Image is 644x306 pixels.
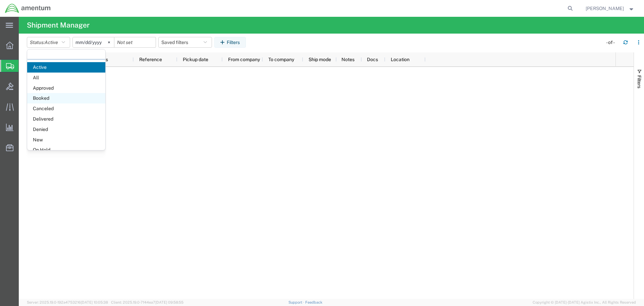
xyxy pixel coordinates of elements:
[27,37,70,48] button: Status:Active
[268,57,294,62] span: To company
[27,300,108,304] span: Server: 2025.19.0-192a4753216
[139,57,162,62] span: Reference
[158,37,212,48] button: Saved filters
[214,37,246,48] button: Filters
[27,103,105,114] span: Canceled
[27,135,105,145] span: New
[341,57,355,62] span: Notes
[81,300,108,304] span: [DATE] 10:05:38
[585,4,635,12] button: [PERSON_NAME]
[114,37,156,47] input: Not set
[27,145,105,155] span: On Hold
[228,57,260,62] span: From company
[27,114,105,124] span: Delivered
[305,300,322,304] a: Feedback
[288,300,305,304] a: Support
[73,37,114,47] input: Not set
[367,57,378,62] span: Docs
[183,57,208,62] span: Pickup date
[533,300,636,305] span: Copyright © [DATE]-[DATE] Agistix Inc., All Rights Reserved
[27,93,105,103] span: Booked
[155,300,183,304] span: [DATE] 09:58:55
[27,124,105,135] span: Denied
[391,57,410,62] span: Location
[111,300,183,304] span: Client: 2025.19.0-7f44ea7
[27,17,90,34] h4: Shipment Manager
[637,75,642,88] span: Filters
[27,62,105,73] span: Active
[586,5,624,12] span: Nick Riddle
[309,57,331,62] span: Ship mode
[5,3,51,13] img: logo
[27,73,105,83] span: All
[27,83,105,93] span: Approved
[606,39,618,46] div: - of -
[45,40,58,45] span: Active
